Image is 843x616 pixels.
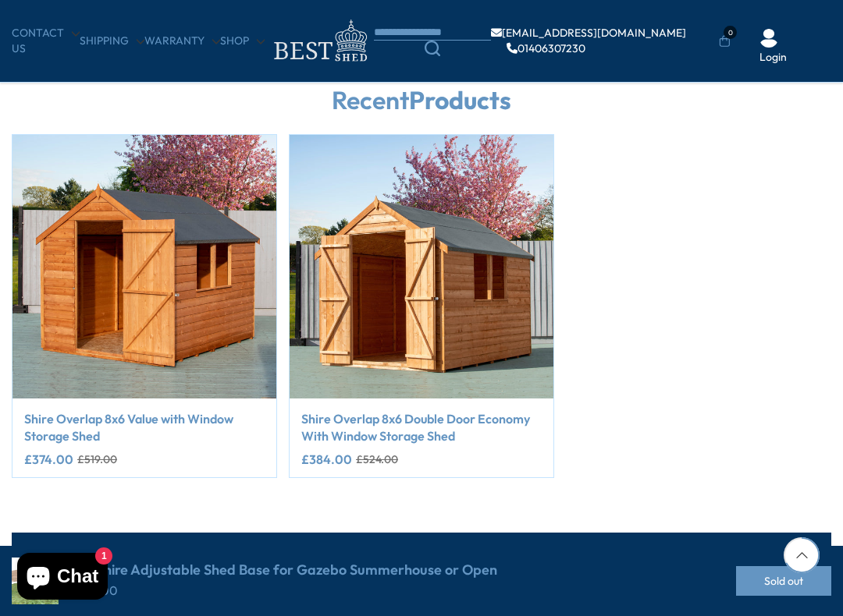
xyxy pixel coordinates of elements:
inbox-online-store-chat: Shopify online store chat [12,553,112,604]
img: User Icon [759,29,778,48]
img: 6x6 [12,558,59,604]
button: Sold out [736,566,831,596]
a: Shipping [80,34,144,49]
a: Login [759,50,787,65]
b: Products [409,84,511,115]
a: 01406307230 [507,43,585,54]
del: £524.00 [356,454,398,465]
img: logo [265,16,374,66]
ins: £384.00 [301,453,352,466]
div: 1 / 2 [12,134,277,478]
div: 2 / 2 [289,134,554,478]
a: [EMAIL_ADDRESS][DOMAIN_NAME] [491,27,686,38]
img: product-img [290,135,553,398]
a: 0 [719,34,731,49]
del: £519.00 [77,454,117,465]
h4: 6x6 Shire Adjustable Shed Base for Gazebo Summerhouse or Open [70,562,497,578]
a: Shire Overlap 8x6 Value with Window Storage Shed [24,410,265,445]
a: Shop [220,34,265,49]
a: Search [374,41,491,56]
a: Shire Overlap 8x6 Double Door Economy With Window Storage Shed [301,410,542,445]
a: Warranty [144,34,220,49]
h2: Recent [12,87,831,114]
a: CONTACT US [12,26,80,56]
span: 0 [724,26,737,39]
img: product-img [12,135,276,398]
ins: £374.00 [24,453,73,466]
